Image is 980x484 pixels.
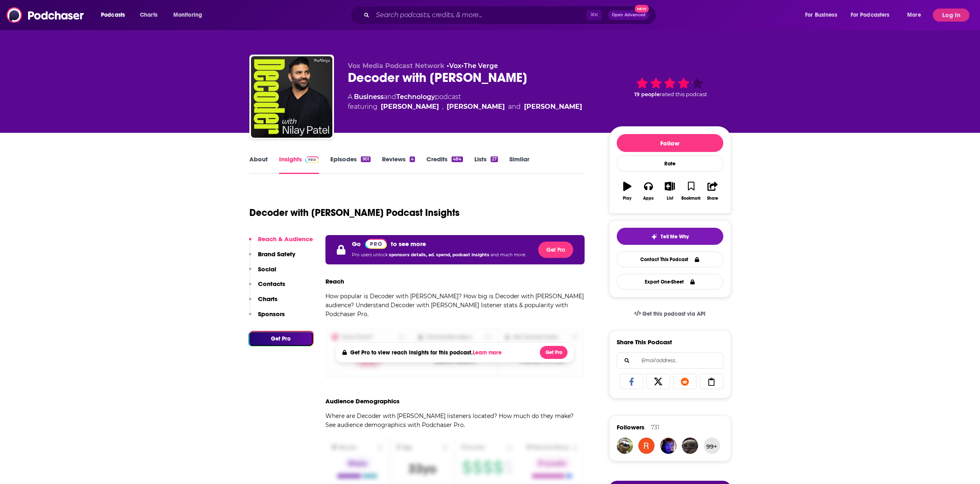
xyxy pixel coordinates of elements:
input: Search podcasts, credits, & more... [373,9,587,22]
span: and [508,102,521,112]
span: Podcasts [101,9,125,21]
span: ⌘ K [587,10,602,20]
span: Charts [140,9,157,21]
a: Copy Link [700,374,723,389]
img: alnagy [617,438,633,454]
button: Apps [638,176,659,206]
a: Reviews4 [382,155,415,174]
img: Decoder with Nilay Patel [251,56,332,138]
span: featuring [348,102,582,112]
span: Open Advanced [612,13,646,17]
p: Sponsors [258,310,285,318]
p: Contacts [258,280,285,288]
span: For Business [805,9,837,21]
div: List [667,196,673,201]
p: Pro users unlock and much more. [352,249,526,261]
span: New [635,5,649,13]
h3: Reach [325,277,344,285]
button: Follow [617,134,723,152]
div: 19 peoplerated this podcast [609,62,731,112]
button: Reach & Audience [249,235,313,250]
img: Podchaser - Follow, Share and Rate Podcasts [7,7,85,23]
p: Charts [258,295,277,303]
div: [PERSON_NAME] [524,102,582,112]
img: LaytonT [660,438,677,454]
a: Pro website [365,238,387,249]
h3: Audience Demographics [325,397,399,405]
button: Bookmark [681,176,702,206]
div: A podcast [348,92,582,112]
button: Brand Safety [249,250,295,265]
a: Get this podcast via API [628,304,712,324]
span: Vox Media Podcast Network [348,62,445,70]
a: The Verge [464,62,498,70]
div: Rate [617,155,723,172]
button: Open AdvancedNew [608,10,649,20]
a: Vox [449,62,461,70]
a: Kara Swisher [447,102,505,112]
button: Get Pro [538,242,573,258]
a: Lists27 [474,155,498,174]
a: InsightsPodchaser Pro [279,155,319,174]
button: Share [702,176,723,206]
div: Search podcasts, credits, & more... [358,6,664,24]
button: Play [617,176,638,206]
button: Sponsors [249,310,285,325]
input: Email address... [624,353,716,368]
span: Tell Me Why [661,233,689,240]
button: Social [249,265,276,280]
a: Episodes901 [330,155,370,174]
a: Credits484 [426,155,463,174]
button: List [659,176,680,206]
a: Share on Facebook [620,374,644,389]
p: Brand Safety [258,250,295,258]
span: 19 people [634,91,660,97]
div: Search followers [617,352,723,369]
span: • [447,62,461,70]
a: Share on Reddit [673,374,697,389]
button: open menu [95,9,135,22]
div: 4 [410,156,415,162]
button: tell me why sparkleTell Me Why [617,228,723,245]
img: Podchaser Pro [365,239,387,249]
span: sponsors details, ad. spend, podcast insights [389,252,491,257]
img: tell me why sparkle [651,233,657,240]
button: open menu [168,9,213,22]
p: Where are Decoder with [PERSON_NAME] listeners located? How much do they make? See audience demog... [325,411,585,429]
button: Get Pro [540,346,567,359]
div: Bookmark [681,196,701,201]
button: open menu [901,9,931,22]
a: Business [354,93,384,101]
div: Share [707,196,718,201]
h4: Get Pro to view reach insights for this podcast. [350,349,504,356]
a: Contact This Podcast [617,251,723,267]
a: Similar [509,155,529,174]
div: 731 [651,424,659,431]
button: Export One-Sheet [617,274,723,290]
button: 99+ [704,438,720,454]
p: to see more [391,240,426,248]
img: Podchaser Pro [305,156,319,163]
img: Cosmic.Stardust88 [638,438,655,454]
div: 27 [491,156,498,162]
span: For Podcasters [851,9,890,21]
div: Play [623,196,631,201]
span: More [907,9,921,21]
span: rated this podcast [660,91,707,97]
a: Nilay Patel [381,102,439,112]
p: Go [352,240,361,248]
button: Contacts [249,280,285,295]
button: open menu [845,9,901,22]
button: Charts [249,295,277,310]
div: 484 [452,156,463,162]
img: snuk [682,438,698,454]
button: Log In [933,9,969,22]
p: Reach & Audience [258,235,313,243]
a: About [249,155,268,174]
a: Share on X/Twitter [646,374,670,389]
button: open menu [799,9,847,22]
